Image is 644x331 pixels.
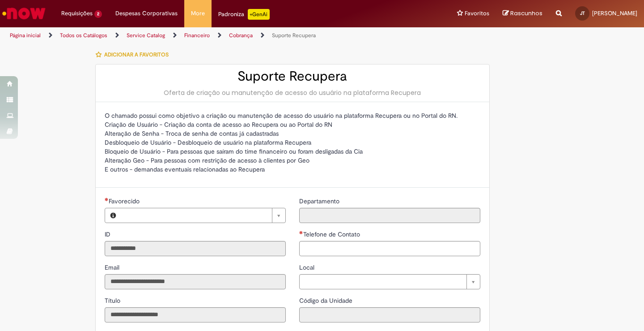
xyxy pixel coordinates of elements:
ul: Trilhas de página [7,27,423,44]
a: Todos os Catálogos [60,32,107,39]
a: Limpar campo Local [299,274,480,289]
span: Adicionar a Favoritos [104,51,169,58]
input: ID [105,241,286,256]
span: Necessários [105,198,109,201]
label: Somente leitura - Código da Unidade [299,296,354,305]
div: Oferta de criação ou manutenção de acesso do usuário na plataforma Recupera [105,88,480,97]
button: Favorecido, Visualizar este registro [105,208,121,223]
span: [PERSON_NAME] [592,9,637,17]
input: Código da Unidade [299,307,480,322]
a: Limpar campo Favorecido [121,208,285,223]
span: Necessários - Favorecido [109,197,141,205]
input: Telefone de Contato [299,241,480,256]
span: Requisições [61,9,93,18]
span: Somente leitura - Título [105,297,122,305]
input: Título [105,307,286,322]
input: Email [105,274,286,289]
span: Somente leitura - Código da Unidade [299,297,354,305]
span: Somente leitura - Email [105,263,121,271]
img: ServiceNow [1,4,47,22]
p: O chamado possui como objetivo a criação ou manutenção de acesso do usuário na plataforma Recuper... [105,111,480,174]
a: Cobrança [229,32,253,39]
span: Rascunhos [510,9,542,17]
span: Favoritos [465,9,489,18]
span: Somente leitura - ID [105,230,112,238]
a: Suporte Recupera [272,32,316,39]
span: JT [580,10,585,16]
span: Despesas Corporativas [115,9,178,18]
span: Necessários [299,231,303,234]
span: Somente leitura - Departamento [299,197,341,205]
a: Página inicial [10,32,41,39]
span: Telefone de Contato [303,230,362,238]
span: Local [299,263,316,271]
a: Service Catalog [127,32,165,39]
a: Rascunhos [503,9,542,18]
span: More [191,9,205,18]
div: Padroniza [218,9,270,20]
label: Somente leitura - Departamento [299,197,341,206]
span: 2 [94,10,102,18]
a: Financeiro [184,32,210,39]
label: Somente leitura - ID [105,230,112,239]
input: Departamento [299,208,480,223]
button: Adicionar a Favoritos [95,45,174,64]
p: +GenAi [248,9,270,20]
label: Somente leitura - Título [105,296,122,305]
label: Somente leitura - Email [105,263,121,272]
h2: Suporte Recupera [105,69,480,84]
